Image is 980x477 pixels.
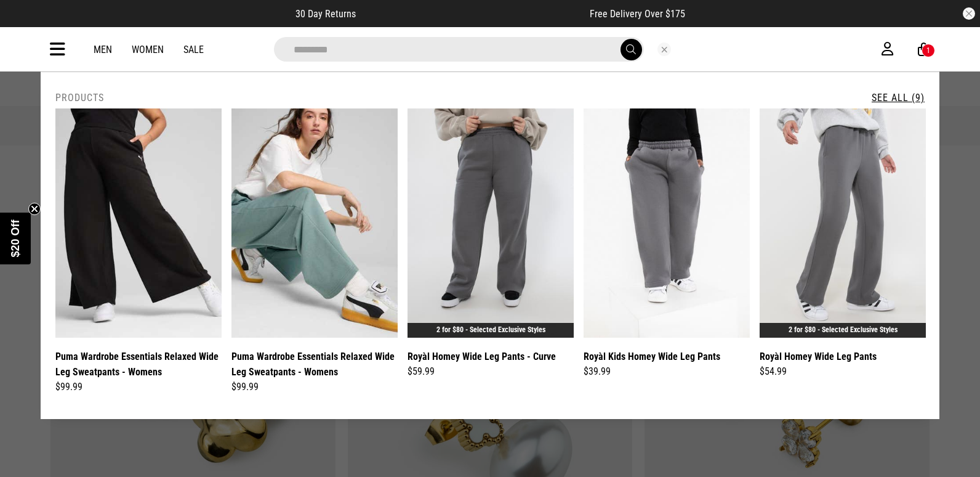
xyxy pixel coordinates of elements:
a: 2 for $80 - Selected Exclusive Styles [436,325,545,334]
a: Men [94,44,112,55]
img: Puma Wardrobe Essentials Relaxed Wide Leg Sweatpants - Womens in Black [55,108,222,338]
a: Women [132,44,164,55]
span: Free Delivery Over $175 [590,8,685,20]
div: $99.99 [231,380,398,394]
iframe: Customer reviews powered by Trustpilot [380,7,565,20]
a: Puma Wardrobe Essentials Relaxed Wide Leg Sweatpants - Womens [55,349,222,380]
a: 2 for $80 - Selected Exclusive Styles [789,325,898,334]
img: Royàl Homey Wide Leg Pants - Curve in Grey [408,108,574,338]
a: Puma Wardrobe Essentials Relaxed Wide Leg Sweatpants - Womens [231,349,398,380]
div: $59.99 [408,364,574,379]
button: Open LiveChat chat widget [10,5,47,42]
button: Close search [657,43,671,56]
a: Royàl Homey Wide Leg Pants [760,349,877,364]
div: $99.99 [55,380,222,394]
div: 1 [926,46,930,55]
img: Royàl Homey Wide Leg Pants in Grey [760,108,926,338]
a: Royàl Homey Wide Leg Pants - Curve [408,349,556,364]
h2: Products [55,92,104,104]
div: $39.99 [584,364,750,379]
a: 1 [918,43,930,56]
a: See All (9) [872,92,925,104]
a: Royàl Kids Homey Wide Leg Pants [584,349,720,364]
button: Close teaser [28,203,41,215]
span: 30 Day Returns [295,8,356,20]
img: Puma Wardrobe Essentials Relaxed Wide Leg Sweatpants - Womens in Green [231,108,398,338]
div: $54.99 [760,364,926,379]
img: Royàl Kids Homey Wide Leg Pants in Grey [584,108,750,338]
span: $20 Off [9,219,22,257]
a: Sale [183,44,204,55]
